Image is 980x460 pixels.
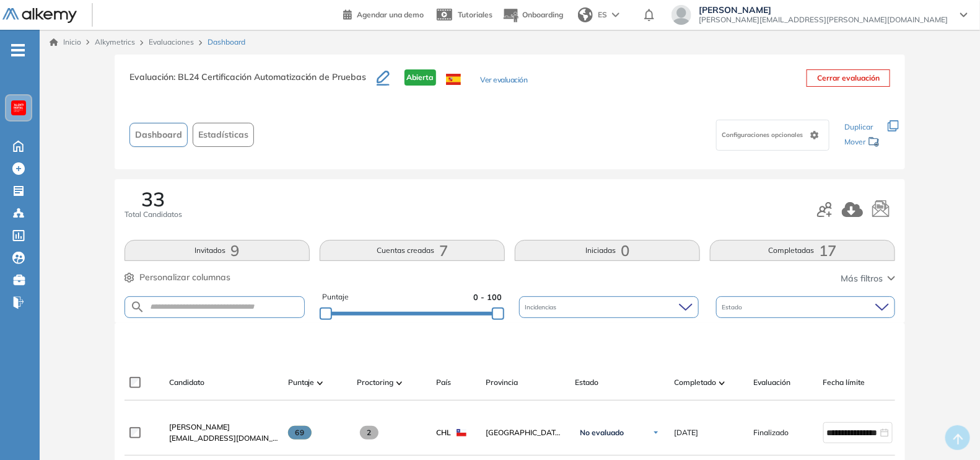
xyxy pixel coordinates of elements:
[457,429,466,436] img: CHL
[405,69,436,86] span: Abierta
[719,381,725,385] img: [missing "en.ARROW_ALT" translation]
[437,377,452,388] span: País
[652,429,660,436] img: Ícono de flecha
[675,377,717,388] span: Completado
[754,427,789,438] span: Finalizado
[169,433,278,444] span: [EMAIL_ADDRESS][DOMAIN_NAME]
[125,209,182,220] span: Total Candidatos
[11,49,25,51] i: -
[716,296,896,318] div: Estado
[522,10,563,19] span: Onboarding
[320,240,505,261] button: Cuentas creadas7
[360,426,379,440] span: 2
[710,240,895,261] button: Completadas17
[519,296,699,318] div: Incidencias
[458,10,492,19] span: Tutoriales
[169,377,204,388] span: Candidato
[473,291,502,303] span: 0 - 100
[125,271,230,284] button: Personalizar columnas
[95,37,135,46] span: Alkymetrics
[515,240,700,261] button: Iniciadas0
[129,69,377,95] h3: Evaluación
[578,7,593,22] img: world
[149,37,194,46] a: Evaluaciones
[129,123,188,147] button: Dashboard
[169,422,230,431] span: [PERSON_NAME]
[716,120,829,151] div: Configuraciones opcionales
[502,2,563,29] button: Onboarding
[575,377,599,388] span: Estado
[880,428,889,437] span: close-circle
[699,15,948,25] span: [PERSON_NAME][EMAIL_ADDRESS][PERSON_NAME][DOMAIN_NAME]
[612,12,619,17] img: arrow
[437,427,452,438] span: CHL
[135,128,182,141] span: Dashboard
[125,240,310,261] button: Invitados9
[675,427,699,438] span: [DATE]
[317,381,323,385] img: [missing "en.ARROW_ALT" translation]
[357,377,394,388] span: Proctoring
[754,377,791,388] span: Evaluación
[823,377,865,388] span: Fecha límite
[173,71,367,82] span: : BL24 Certificación Automatización de Pruebas
[2,8,77,24] img: Logo
[699,5,948,15] span: [PERSON_NAME]
[722,130,805,139] span: Configuraciones opcionales
[841,272,883,285] span: Más filtros
[343,6,424,21] a: Agendar una demo
[446,74,461,85] img: ESP
[198,128,248,141] span: Estadísticas
[722,303,745,312] span: Estado
[598,9,607,20] span: ES
[288,426,312,440] span: 69
[193,123,254,147] button: Estadísticas
[486,377,518,388] span: Provincia
[807,69,890,87] button: Cerrar evaluación
[50,37,81,48] a: Inicio
[322,291,349,303] span: Puntaje
[481,74,528,87] button: Ver evaluación
[357,10,424,19] span: Agendar una demo
[525,303,559,312] span: Incidencias
[139,271,230,284] span: Personalizar columnas
[844,131,880,154] div: Mover
[288,377,315,388] span: Puntaje
[169,422,278,433] a: [PERSON_NAME]
[130,299,145,315] img: SEARCH_ALT
[580,428,624,438] span: No evaluado
[844,122,873,131] span: Duplicar
[14,103,24,113] img: https://assets.alkemy.org/workspaces/620/d203e0be-08f6-444b-9eae-a92d815a506f.png
[486,427,566,438] span: [GEOGRAPHIC_DATA][PERSON_NAME]
[141,189,165,209] span: 33
[841,272,895,285] button: Más filtros
[208,37,245,48] span: Dashboard
[396,381,403,385] img: [missing "en.ARROW_ALT" translation]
